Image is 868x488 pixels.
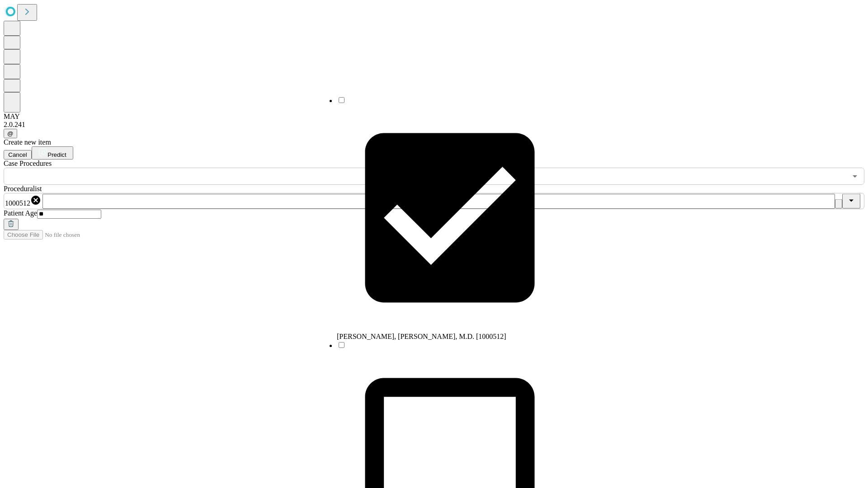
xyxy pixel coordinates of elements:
[7,130,14,137] span: @
[8,151,27,158] span: Cancel
[4,160,52,167] span: Scheduled Procedure
[4,138,51,146] span: Create new item
[849,170,861,183] button: Open
[5,199,30,207] span: 1000512
[5,195,41,207] div: 1000512
[4,121,864,129] div: 2.0.241
[32,146,73,160] button: Predict
[47,151,66,158] span: Predict
[337,333,506,340] span: [PERSON_NAME], [PERSON_NAME], M.D. [1000512]
[4,113,864,121] div: MAY
[4,129,17,138] button: @
[842,194,860,209] button: Close
[4,185,42,192] span: Proceduralist
[4,209,37,217] span: Patient Age
[835,199,842,209] button: Clear
[4,150,32,160] button: Cancel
